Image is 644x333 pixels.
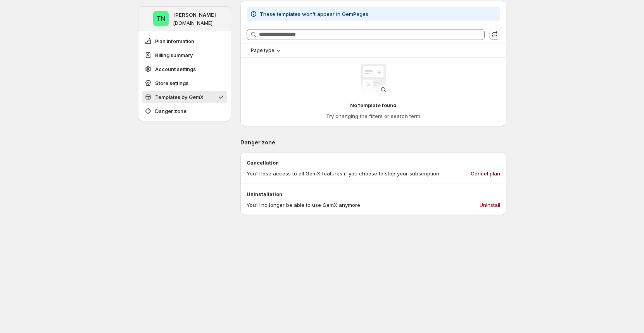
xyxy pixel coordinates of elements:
[142,77,227,89] button: Store settings
[251,47,275,54] span: Page type
[142,35,227,47] button: Plan information
[326,112,420,120] p: Try changing the filters or search term
[260,11,369,17] span: These templates won't appear in GemPages.
[155,65,196,73] span: Account settings
[173,11,216,19] p: [PERSON_NAME]
[471,170,500,177] span: Cancel plan
[466,167,505,180] button: Cancel plan
[480,201,500,209] span: Uninstall
[142,105,227,117] button: Danger zone
[247,170,439,177] p: You'll lose access to all GemX features if you choose to stop your subscription
[155,79,188,87] span: Store settings
[475,199,505,211] button: Uninstall
[142,63,227,75] button: Account settings
[240,139,506,146] p: Danger zone
[142,91,227,103] button: Templates by GemX
[155,37,194,45] span: Plan information
[153,11,169,26] span: Tung Ngo
[350,101,397,109] p: No template found
[155,107,186,115] span: Danger zone
[247,159,500,166] p: Cancellation
[142,49,227,61] button: Billing summary
[247,46,284,55] button: Page type
[155,93,204,101] span: Templates by GemX
[247,201,360,209] p: You'll no longer be able to use GemX anymore
[156,15,165,23] text: TN
[247,190,500,198] p: Uninstallation
[155,51,193,59] span: Billing summary
[358,64,389,95] img: Empty theme pages
[173,20,212,26] p: [DOMAIN_NAME]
